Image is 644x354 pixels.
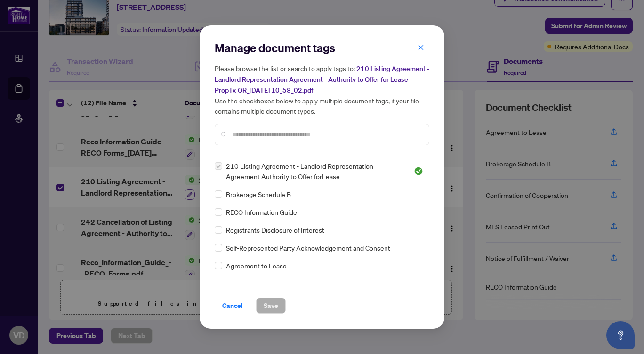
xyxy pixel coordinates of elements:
[215,63,429,116] h5: Please browse the list or search to apply tags to: Use the checkboxes below to apply multiple doc...
[215,64,429,94] span: 210 Listing Agreement - Landlord Representation Agreement - Authority to Offer for Lease - PropTx...
[226,260,287,271] span: Agreement to Lease
[418,44,424,51] span: close
[226,207,297,217] span: RECO Information Guide
[226,189,291,199] span: Brokerage Schedule B
[256,298,286,314] button: Save
[606,321,635,349] button: Open asap
[215,298,250,314] button: Cancel
[222,298,243,313] span: Cancel
[215,40,429,55] h2: Manage document tags
[226,243,390,253] span: Self-Represented Party Acknowledgement and Consent
[226,225,324,235] span: Registrants Disclosure of Interest
[226,161,402,181] span: 210 Listing Agreement - Landlord Representation Agreement Authority to Offer forLease
[414,166,423,176] span: Approved
[414,166,423,176] img: status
